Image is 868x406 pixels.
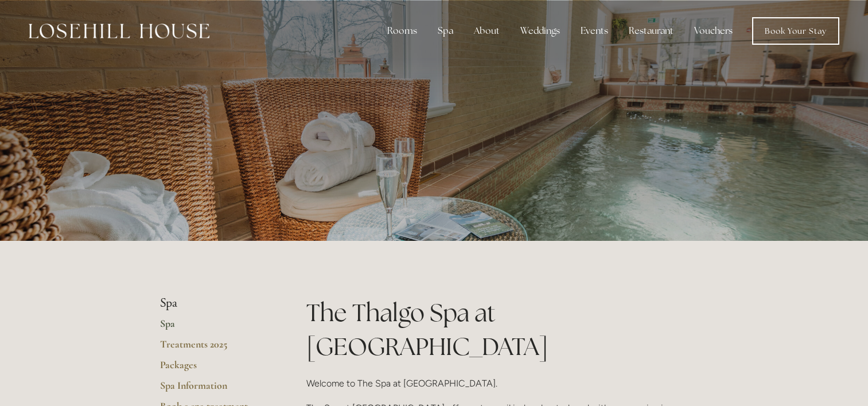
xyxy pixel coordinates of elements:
[620,19,683,42] div: Restaurant
[306,296,709,364] h1: The Thalgo Spa at [GEOGRAPHIC_DATA]
[429,19,462,42] div: Spa
[160,338,270,358] a: Treatments 2025
[160,296,270,311] li: Spa
[160,379,270,400] a: Spa Information
[571,19,617,42] div: Events
[752,17,839,45] a: Book Your Stay
[465,19,509,42] div: About
[685,19,742,42] a: Vouchers
[306,376,709,391] p: Welcome to The Spa at [GEOGRAPHIC_DATA].
[378,19,426,42] div: Rooms
[160,317,270,338] a: Spa
[29,24,209,38] img: Losehill House
[511,19,569,42] div: Weddings
[160,358,270,379] a: Packages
